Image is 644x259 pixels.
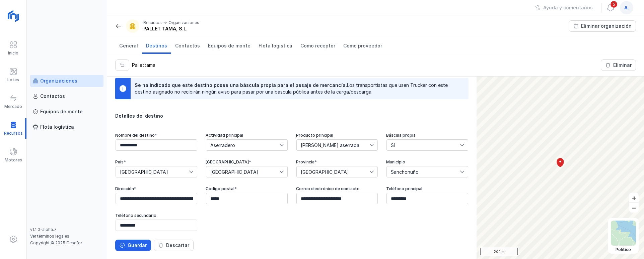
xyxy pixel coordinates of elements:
[581,23,632,29] div: Eliminar organización
[40,78,77,84] div: Organizaciones
[30,106,103,118] a: Equipos de monte
[387,166,460,177] span: Sanchonuño
[297,140,370,150] span: Madera aserrada
[132,62,155,69] div: Pallettama
[629,203,639,213] button: –
[142,37,171,54] a: Destinos
[208,42,251,49] span: Equipos de monte
[116,166,189,177] span: España
[30,121,103,133] a: Flota logística
[30,227,103,232] div: v1.1.0-alpha.7
[30,90,103,102] a: Contactos
[135,82,347,88] span: Se ha indicado que este destino posee una báscula propia para el pesaje de mercancía.
[115,133,198,138] div: Nombre del destino
[175,42,200,49] span: Contactos
[40,93,65,100] div: Contactos
[8,50,18,56] div: Inicio
[296,133,378,138] div: Producto principal
[297,166,370,177] span: Segovia
[206,133,288,138] div: Actividad principal
[206,140,279,150] span: Aserradero
[611,247,636,252] div: Político
[206,166,279,177] span: Castilla y León
[255,37,296,54] a: Flota logística
[40,124,74,130] div: Flota logística
[143,25,199,32] div: PALLET TAMA, S.L.
[115,186,198,191] div: Dirección
[624,4,629,11] span: a.
[296,186,378,191] div: Correo electrónico de contacto
[166,242,189,249] div: Descartar
[154,240,194,251] button: Descartar
[40,108,83,115] div: Equipos de monte
[115,113,469,119] div: Detalles del destino
[115,240,151,251] button: Guardar
[386,159,469,164] div: Municipio
[543,4,593,11] div: Ayuda y comentarios
[613,62,632,69] div: Eliminar
[119,42,138,49] span: General
[206,186,288,191] div: Código postal
[601,59,636,71] button: Eliminar
[146,42,167,49] span: Destinos
[5,157,22,163] div: Motores
[115,213,198,218] div: Teléfono secundario
[386,186,469,191] div: Teléfono principal
[629,193,639,203] button: +
[5,8,22,24] img: logoRight.svg
[206,159,288,164] div: [GEOGRAPHIC_DATA]
[4,104,22,109] div: Mercado
[128,242,147,249] div: Guardar
[296,159,378,164] div: Provincia
[296,37,339,54] a: Como receptor
[386,133,469,138] div: Báscula propia
[387,140,460,150] span: Sí
[168,20,199,25] div: Organizaciones
[115,159,198,164] div: País
[143,20,162,25] div: Recursos
[339,37,386,54] a: Como proveedor
[300,42,335,49] span: Como receptor
[171,37,204,54] a: Contactos
[259,42,292,49] span: Flota logística
[115,37,142,54] a: General
[30,240,103,246] div: Copyright © 2025 Cesefor
[204,37,255,54] a: Equipos de monte
[30,75,103,87] a: Organizaciones
[343,42,382,49] span: Como proveedor
[569,20,636,32] button: Eliminar organización
[611,221,636,246] img: political.webp
[135,82,459,95] div: Los transportistas que usen Trucker con este destino asignado no recibirán ningún aviso para pasa...
[531,2,597,13] button: Ayuda y comentarios
[610,0,618,8] span: 5
[30,234,69,239] a: Ver términos legales
[7,77,19,83] div: Lotes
